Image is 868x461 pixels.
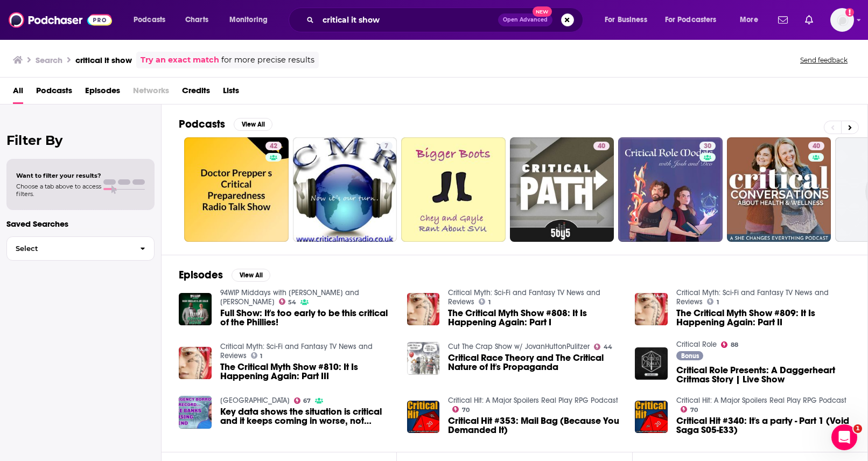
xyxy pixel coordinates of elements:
[732,11,772,29] button: open menu
[676,288,829,306] a: Critical Myth: Sci-Fi and Fantasy TV News and Reviews
[731,343,738,347] span: 88
[85,82,120,104] a: Episodes
[448,396,618,405] a: Critical Hit: A Major Spoilers Real Play RPG Podcast
[717,300,719,305] span: 1
[179,117,272,131] a: PodcastsView All
[676,416,850,435] a: Critical Hit #340: It's a party - Part 1 (Void Saga S05-E33)
[448,288,600,306] a: Critical Myth: Sci-Fi and Fantasy TV News and Reviews
[448,353,622,372] a: Critical Race Theory and The Critical Nature of It's Propaganda
[605,12,647,27] span: For Business
[221,54,314,66] span: for more precise results
[845,8,854,17] svg: Add a profile image
[179,293,212,326] img: Full Show: It's too early to be this critical of the Phillies!
[801,11,817,29] a: Show notifications dropdown
[220,309,394,327] a: Full Show: It's too early to be this critical of the Phillies!
[279,298,297,305] a: 54
[220,342,373,360] a: Critical Myth: Sci-Fi and Fantasy TV News and Reviews
[407,293,440,326] img: The Critical Myth Show #808: It Is Happening Again: Part I
[220,362,394,381] a: The Critical Myth Show #810: It Is Happening Again: Part III
[36,82,72,104] a: Podcasts
[618,137,723,242] a: 30
[179,268,223,282] h2: Episodes
[488,300,491,305] span: 1
[830,8,854,32] span: Logged in as AnthonyLam
[593,142,610,150] a: 40
[407,342,440,375] img: Critical Race Theory and The Critical Nature of It's Propaganda
[16,172,101,179] span: Want to filter your results?
[6,219,155,229] p: Saved Searches
[318,11,498,29] input: Search podcasts, credits, & more...
[498,13,552,26] button: Open AdvancedNew
[288,300,296,305] span: 54
[179,347,212,380] img: The Critical Myth Show #810: It Is Happening Again: Part III
[220,407,394,425] a: Key data shows the situation is critical and it keeps coming in worse, not better.
[597,11,661,29] button: open menu
[126,11,179,29] button: open menu
[265,142,282,150] a: 42
[635,293,668,326] img: The Critical Myth Show #809: It Is Happening Again: Part II
[220,396,290,405] a: Eurodollar University
[598,141,605,152] span: 40
[251,352,263,359] a: 1
[13,82,23,104] a: All
[830,8,854,32] button: Show profile menu
[220,288,359,306] a: 94WIP Middays with Hugh Douglas and Joe Giglio
[6,132,155,148] h2: Filter By
[830,8,854,32] img: User Profile
[676,309,850,327] a: The Critical Myth Show #809: It Is Happening Again: Part II
[407,401,440,434] img: Critical Hit #353: Mail Bag (Because You Demanded It)
[448,416,622,435] a: Critical Hit #353: Mail Bag (Because You Demanded It)
[808,142,824,150] a: 40
[676,340,717,349] a: Critical Role
[6,236,155,261] button: Select
[704,141,711,152] span: 30
[503,17,548,23] span: Open Advanced
[681,406,698,413] a: 70
[182,82,210,104] a: Credits
[774,11,792,29] a: Show notifications dropdown
[448,309,622,327] span: The Critical Myth Show #808: It Is Happening Again: Part I
[510,137,614,242] a: 40
[797,55,851,65] button: Send feedback
[229,12,268,27] span: Monitoring
[380,142,393,150] a: 7
[16,183,101,198] span: Choose a tab above to access filters.
[665,12,717,27] span: For Podcasters
[635,401,668,434] img: Critical Hit #340: It's a party - Part 1 (Void Saga S05-E33)
[184,137,289,242] a: 42
[234,118,272,131] button: View All
[141,54,219,66] a: Try an exact match
[721,341,738,348] a: 88
[222,11,282,29] button: open menu
[727,137,831,242] a: 40
[178,11,215,29] a: Charts
[676,366,850,384] span: Critical Role Presents: A Daggerheart Critmas Story | Live Show
[9,10,112,30] img: Podchaser - Follow, Share and Rate Podcasts
[7,245,131,252] span: Select
[185,12,208,27] span: Charts
[134,12,165,27] span: Podcasts
[36,55,62,65] h3: Search
[384,141,388,152] span: 7
[223,82,239,104] a: Lists
[635,347,668,380] a: Critical Role Presents: A Daggerheart Critmas Story | Live Show
[179,117,225,131] h2: Podcasts
[676,396,846,405] a: Critical Hit: A Major Spoilers Real Play RPG Podcast
[270,141,277,152] span: 42
[831,424,857,450] iframe: Intercom live chat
